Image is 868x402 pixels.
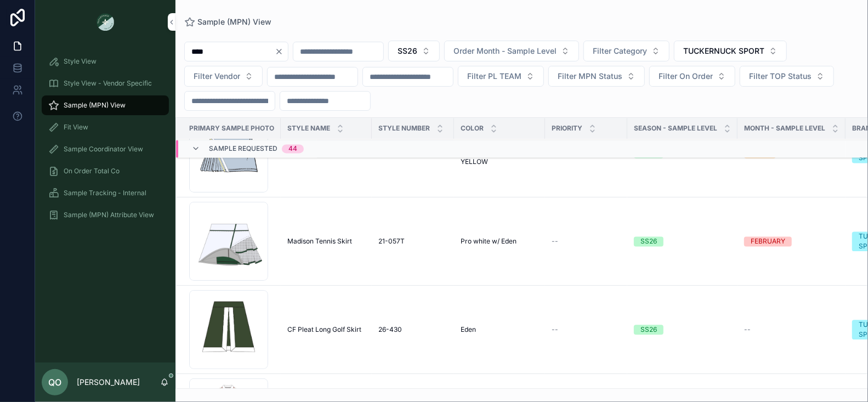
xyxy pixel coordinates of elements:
button: Select Button [583,41,670,61]
span: 26-430 [378,325,402,334]
a: Style View [42,52,169,71]
a: CF Pleat Long Golf Skirt [287,325,365,334]
span: -- [552,237,558,246]
span: Sample Coordinator View [64,145,143,154]
span: Style View [64,57,97,66]
div: SS26 [640,236,657,246]
a: FEBRUARY [744,236,839,246]
a: Sample (MPN) Attribute View [42,205,169,225]
a: -- [552,325,621,334]
a: Pro white w/ Eden [461,237,538,246]
a: SS26 [634,236,731,246]
p: [PERSON_NAME] [77,377,140,388]
span: Pro white w/ Eden [461,237,517,246]
button: Select Button [740,66,834,87]
a: Sample Coordinator View [42,139,169,159]
span: SS26 [398,46,417,56]
a: Fit View [42,117,169,137]
span: Sample Tracking - Internal [64,189,146,197]
span: Order Month - Sample Level [453,46,557,56]
span: TUCKERNUCK SPORT [683,46,764,56]
span: PRIMARY SAMPLE PHOTO [189,124,274,133]
span: Style Number [378,124,430,133]
span: Style View - Vendor Specific [64,79,152,88]
span: On Order Total Co [64,167,120,175]
img: App logo [97,13,114,31]
a: 26-430 [378,325,447,334]
a: Eden [461,325,538,334]
button: Select Button [548,66,645,87]
span: Sample (MPN) View [64,101,126,110]
a: 21-057T [378,237,447,246]
a: Style View - Vendor Specific [42,73,169,93]
span: -- [744,325,751,334]
button: Select Button [184,66,263,87]
span: Filter Category [593,46,647,56]
div: 44 [288,145,297,154]
div: SS26 [640,325,657,335]
span: MONTH - SAMPLE LEVEL [744,124,825,133]
a: Sample (MPN) View [42,95,169,115]
span: Eden [461,325,476,334]
span: Filter Vendor [194,71,240,82]
span: Filter On Order [659,71,713,82]
a: -- [552,237,621,246]
span: Sample Requested [209,145,277,154]
span: Style Name [287,124,330,133]
span: Fit View [64,123,88,132]
a: On Order Total Co [42,161,169,181]
span: 21-057T [378,237,405,246]
span: PRIORITY [552,124,582,133]
span: CF Pleat Long Golf Skirt [287,325,361,334]
span: Filter PL TEAM [467,71,521,82]
div: FEBRUARY [751,236,785,246]
a: Sample (MPN) View [184,16,271,27]
button: Clear [275,47,288,56]
span: Filter TOP Status [749,71,812,82]
button: Select Button [388,41,440,61]
button: Select Button [674,41,787,61]
span: Sample (MPN) Attribute View [64,211,154,219]
span: Sample (MPN) View [197,16,271,27]
span: -- [552,325,558,334]
a: Madison Tennis Skirt [287,237,365,246]
a: -- [744,325,839,334]
button: Select Button [458,66,544,87]
a: Sample Tracking - Internal [42,183,169,203]
div: scrollable content [35,44,175,239]
button: Select Button [649,66,735,87]
span: Color [461,124,484,133]
span: Madison Tennis Skirt [287,237,352,246]
button: Select Button [444,41,579,61]
span: QO [48,376,61,389]
span: Season - Sample Level [634,124,717,133]
a: SS26 [634,325,731,335]
span: Filter MPN Status [558,71,622,82]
